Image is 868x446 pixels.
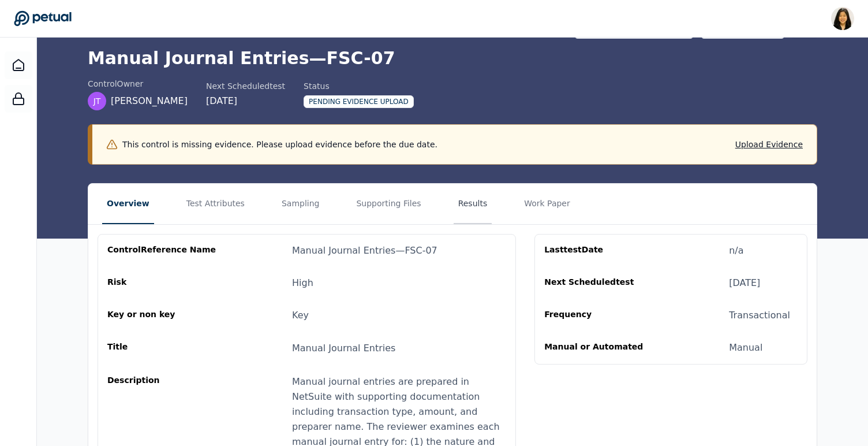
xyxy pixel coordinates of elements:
[735,139,803,150] button: Upload Evidence
[93,95,101,107] span: JT
[206,80,285,92] div: Next Scheduled test
[107,244,218,258] div: control Reference Name
[351,184,425,224] button: Supporting Files
[292,343,395,354] span: Manual Journal Entries
[102,184,154,224] button: Overview
[729,341,762,355] div: Manual
[292,244,437,258] div: Manual Journal Entries — FSC-07
[206,94,285,108] div: [DATE]
[88,184,817,224] nav: Tabs
[454,184,492,224] button: Results
[729,276,760,290] div: [DATE]
[111,94,188,108] span: [PERSON_NAME]
[107,309,218,322] div: Key or non key
[88,78,188,90] div: control Owner
[107,276,218,290] div: Risk
[122,139,437,150] p: This control is missing evidence. Please upload evidence before the due date.
[292,309,309,322] div: Key
[544,341,655,355] div: Manual or Automated
[292,276,313,290] div: High
[729,309,790,322] div: Transactional
[182,184,249,224] button: Test Attributes
[304,95,414,108] div: Pending Evidence Upload
[88,48,817,69] h1: Manual Journal Entries — FSC-07
[544,309,655,322] div: Frequency
[5,85,32,113] a: SOC
[5,51,32,79] a: Dashboard
[831,7,854,30] img: Renee Park
[107,341,218,356] div: Title
[14,10,72,27] a: Go to Dashboard
[277,184,324,224] button: Sampling
[729,244,743,258] div: n/a
[544,244,655,258] div: Last test Date
[544,276,655,290] div: Next Scheduled test
[519,184,575,224] button: Work Paper
[304,80,414,92] div: Status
